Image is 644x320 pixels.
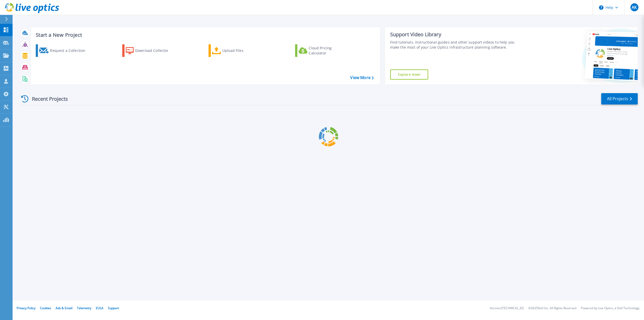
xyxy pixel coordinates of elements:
div: Cloud Pricing Calculator [309,46,349,56]
a: Cookies [40,306,51,310]
li: Version: [TECHNICAL_ID] [490,307,524,310]
a: Cloud Pricing Calculator [295,44,351,57]
a: Upload Files [209,44,265,57]
div: Support Video Library [390,31,521,38]
div: Recent Projects [19,93,75,105]
div: Download Collector [135,46,175,56]
span: AK [632,5,637,9]
div: Find tutorials, instructional guides and other support videos to help you make the most of your L... [390,40,521,50]
div: Upload Files [222,46,263,56]
a: All Projects [601,93,638,104]
div: Request a Collection [50,46,90,56]
a: View More [350,75,374,80]
a: Support [108,306,119,310]
li: Powered by Live Optics, a Dell Technology [581,307,639,310]
a: Ads & Email [56,306,72,310]
a: Download Collector [122,44,178,57]
a: Request a Collection [36,44,92,57]
a: Privacy Policy [17,306,35,310]
a: Explore Now! [390,69,428,80]
a: Telemetry [77,306,91,310]
li: © 2025 Dell Inc. All Rights Reserved [528,307,576,310]
h3: Start a New Project [36,32,374,38]
a: EULA [96,306,103,310]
